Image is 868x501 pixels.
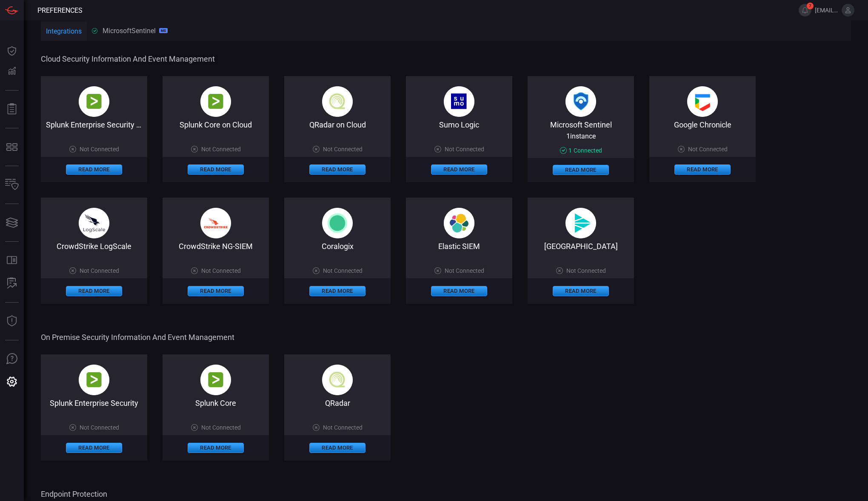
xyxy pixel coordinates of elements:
[41,242,147,251] div: CrowdStrike LogScale
[2,212,22,233] button: Cards
[92,27,168,35] div: MicrosoftSentinel
[188,164,244,175] button: Read More
[445,146,484,153] span: Not Connected
[2,61,22,82] button: Detections
[566,132,596,140] span: 1 instance
[163,120,269,129] div: Splunk Core on Cloud
[87,20,173,41] button: MicrosoftSentinelMS
[41,333,849,342] span: On Premise Security Information and Event Management
[574,147,602,154] span: Connected
[322,208,353,238] img: svg%3e
[444,86,474,117] img: sumo_logic-BhVDPgcO.png
[565,86,596,117] img: microsoft_sentinel-DmoYopBN.png
[406,242,512,251] div: Elastic SIEM
[528,242,634,251] div: Cribl Lake
[80,146,119,153] span: Not Connected
[406,120,512,129] div: Sumo Logic
[201,424,241,431] span: Not Connected
[41,399,147,408] div: Splunk Enterprise Security
[309,443,365,453] button: Read More
[2,175,22,195] button: Inventory
[284,242,391,251] div: Coralogix
[649,120,756,129] div: Google Chronicle
[431,164,487,175] button: Read More
[2,311,22,331] button: Threat Intelligence
[565,208,596,238] img: svg%3e
[445,267,484,274] span: Not Connected
[687,86,718,117] img: google_chronicle-BEvpeoLq.png
[2,137,22,157] button: MITRE - Detection Posture
[674,164,731,175] button: Read More
[2,250,22,271] button: Rule Catalog
[41,54,849,63] span: Cloud Security Information and Event Management
[200,365,231,395] img: splunk-B-AX9-PE.png
[188,443,244,453] button: Read More
[566,267,606,274] span: Not Connected
[66,164,122,175] button: Read More
[200,208,231,238] img: crowdstrike_falcon-DF2rzYKc.png
[284,399,391,408] div: QRadar
[159,28,168,33] div: MS
[807,3,814,9] span: 7
[323,424,363,431] span: Not Connected
[284,120,391,129] div: QRadar on Cloud
[80,424,119,431] span: Not Connected
[528,120,634,129] div: Microsoft Sentinel
[66,286,122,296] button: Read More
[431,286,487,296] button: Read More
[201,146,241,153] span: Not Connected
[41,120,147,129] div: Splunk Enterprise Security on Cloud
[688,146,728,153] span: Not Connected
[80,267,119,274] span: Not Connected
[41,490,849,498] span: Endpoint Protection
[163,242,269,251] div: CrowdStrike NG-SIEM
[799,4,811,17] button: 7
[2,372,22,392] button: Preferences
[37,6,83,14] span: Preferences
[2,41,22,61] button: Dashboard
[188,286,244,296] button: Read More
[553,165,609,175] button: Read More
[322,365,353,395] img: qradar_on_cloud-CqUPbAk2.png
[200,86,231,117] img: splunk-B-AX9-PE.png
[815,7,838,14] span: [EMAIL_ADDRESS][DOMAIN_NAME]
[553,286,609,296] button: Read More
[560,147,602,154] div: 1
[66,443,122,453] button: Read More
[2,273,22,294] button: ALERT ANALYSIS
[79,208,109,238] img: crowdstrike_logscale-Dv7WlQ1M.png
[323,267,363,274] span: Not Connected
[2,99,22,119] button: Reports
[322,86,353,117] img: qradar_on_cloud-CqUPbAk2.png
[309,164,365,175] button: Read More
[41,22,87,42] button: Integrations
[309,286,365,296] button: Read More
[323,146,363,153] span: Not Connected
[201,267,241,274] span: Not Connected
[79,365,109,395] img: splunk-B-AX9-PE.png
[79,86,109,117] img: splunk-B-AX9-PE.png
[163,399,269,408] div: Splunk Core
[444,208,474,238] img: svg+xml,%3c
[2,349,22,369] button: Ask Us A Question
